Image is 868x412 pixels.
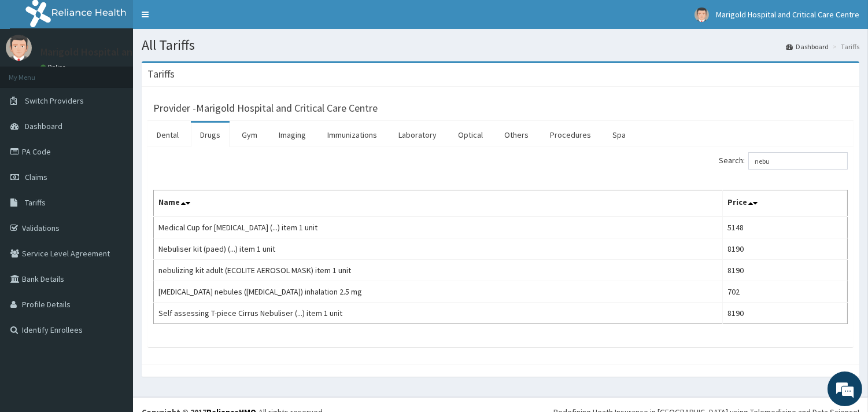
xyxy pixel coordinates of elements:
img: User Image [6,35,32,61]
span: Claims [25,172,47,182]
a: Gym [232,123,267,147]
span: Marigold Hospital and Critical Care Centre [716,9,859,20]
label: Search: [719,152,848,170]
a: Online [40,63,68,71]
a: Optical [449,123,492,147]
td: 702 [723,281,848,303]
th: Name [154,190,723,217]
a: Dashboard [786,42,829,51]
h1: All Tariffs [142,38,859,53]
th: Price [723,190,848,217]
img: User Image [695,8,709,22]
td: 5148 [723,216,848,238]
a: Others [495,123,538,147]
a: Imaging [269,123,315,147]
p: Marigold Hospital and Critical Care Centre [40,47,228,57]
span: Dashboard [25,121,62,131]
td: 8190 [723,303,848,324]
td: Self assessing T-piece Cirrus Nebuliser (...) item 1 unit [154,303,723,324]
div: Chat with us now [60,65,194,80]
span: Tariffs [25,197,46,208]
a: Dental [147,123,188,147]
td: Medical Cup for [MEDICAL_DATA] (...) item 1 unit [154,216,723,238]
a: Immunizations [318,123,386,147]
td: 8190 [723,238,848,260]
a: Procedures [541,123,600,147]
td: nebulizing kit adult (ECOLITE AEROSOL MASK) item 1 unit [154,260,723,281]
a: Spa [603,123,635,147]
div: Minimize live chat window [190,6,217,34]
h3: Provider - Marigold Hospital and Critical Care Centre [153,103,378,113]
td: Nebuliser kit (paed) (...) item 1 unit [154,238,723,260]
td: [MEDICAL_DATA] nebules ([MEDICAL_DATA]) inhalation 2.5 mg [154,281,723,303]
span: We're online! [67,129,160,246]
input: Search: [748,152,848,170]
a: Laboratory [389,123,446,147]
img: d_794563401_company_1708531726252_794563401 [21,58,47,87]
td: 8190 [723,260,848,281]
textarea: Type your message and hit 'Enter' [6,282,220,323]
li: Tariffs [830,42,859,51]
span: Switch Providers [25,95,84,106]
h3: Tariffs [147,69,175,79]
a: Drugs [191,123,230,147]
